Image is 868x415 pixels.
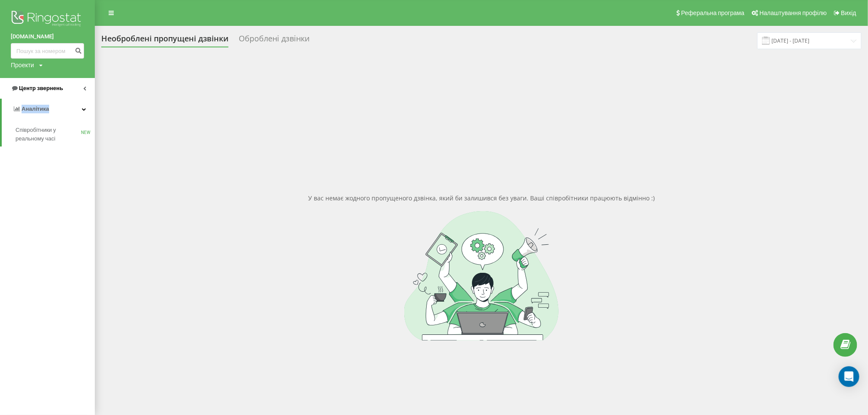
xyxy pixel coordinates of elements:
img: Ringostat logo [11,9,84,30]
div: Необроблені пропущені дзвінки [101,34,228,47]
input: Пошук за номером [11,43,84,59]
a: Співробітники у реальному часіNEW [16,122,95,147]
span: Аналiтика [22,106,49,112]
span: Вихід [841,9,856,16]
div: Оброблені дзвінки [239,34,309,47]
a: Аналiтика [2,99,95,119]
span: Налаштування профілю [759,9,827,16]
span: Реферальна програма [681,9,745,16]
div: Проекти [11,61,34,69]
div: Open Intercom Messenger [839,366,859,387]
span: Центр звернень [19,85,63,91]
span: Співробітники у реальному часі [16,126,81,143]
a: [DOMAIN_NAME] [11,32,84,41]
